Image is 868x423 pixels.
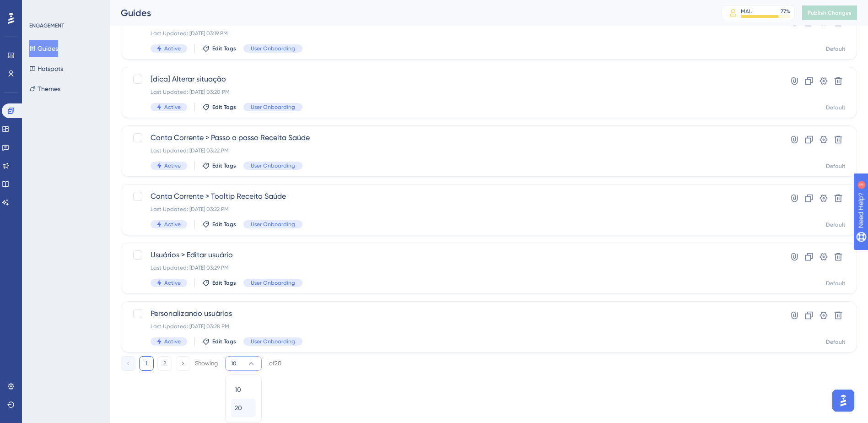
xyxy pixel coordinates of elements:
[202,45,236,52] button: Edit Tags
[830,387,857,414] iframe: UserGuiding AI Assistant Launcher
[151,88,754,96] div: Last Updated: [DATE] 03:20 PM
[64,5,66,12] div: 3
[231,380,256,399] button: 10
[826,163,846,170] div: Default
[802,5,857,20] button: Publish Changes
[151,30,754,37] div: Last Updated: [DATE] 03:19 PM
[826,280,846,287] div: Default
[826,221,846,228] div: Default
[202,221,236,228] button: Edit Tags
[121,6,699,19] div: Guides
[212,338,236,345] span: Edit Tags
[251,45,295,52] span: User Onboarding
[231,360,237,367] span: 10
[164,279,181,287] span: Active
[195,359,218,368] div: Showing
[251,279,295,287] span: User Onboarding
[151,249,754,260] span: Usuários > Editar usuário
[151,147,754,154] div: Last Updated: [DATE] 03:22 PM
[164,221,181,228] span: Active
[225,356,262,371] button: 10
[22,2,57,13] span: Need Help?
[251,221,295,228] span: User Onboarding
[151,308,754,319] span: Personalizando usuários
[212,279,236,287] span: Edit Tags
[157,356,172,371] button: 2
[212,162,236,169] span: Edit Tags
[826,104,846,111] div: Default
[826,338,846,346] div: Default
[151,191,754,202] span: Conta Corrente > Tooltip Receita Saúde
[251,103,295,111] span: User Onboarding
[151,264,754,271] div: Last Updated: [DATE] 03:29 PM
[212,221,236,228] span: Edit Tags
[151,323,754,330] div: Last Updated: [DATE] 03:28 PM
[29,60,63,77] button: Hotspots
[212,103,236,111] span: Edit Tags
[151,74,754,85] span: [dica] Alterar situação
[29,81,60,97] button: Themes
[164,338,181,345] span: Active
[202,162,236,169] button: Edit Tags
[781,8,790,15] div: 77 %
[151,206,754,213] div: Last Updated: [DATE] 03:22 PM
[139,356,154,371] button: 1
[251,162,295,169] span: User Onboarding
[202,103,236,111] button: Edit Tags
[29,40,58,57] button: Guides
[235,402,242,413] span: 20
[269,359,281,368] div: of 20
[151,132,754,143] span: Conta Corrente > Passo a passo Receita Saúde
[202,279,236,287] button: Edit Tags
[212,45,236,52] span: Edit Tags
[202,338,236,345] button: Edit Tags
[29,22,64,29] div: ENGAGEMENT
[164,103,181,111] span: Active
[231,399,256,417] button: 20
[808,9,852,16] span: Publish Changes
[741,8,753,15] div: MAU
[164,162,181,169] span: Active
[826,45,846,53] div: Default
[164,45,181,52] span: Active
[251,338,295,345] span: User Onboarding
[235,384,241,395] span: 10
